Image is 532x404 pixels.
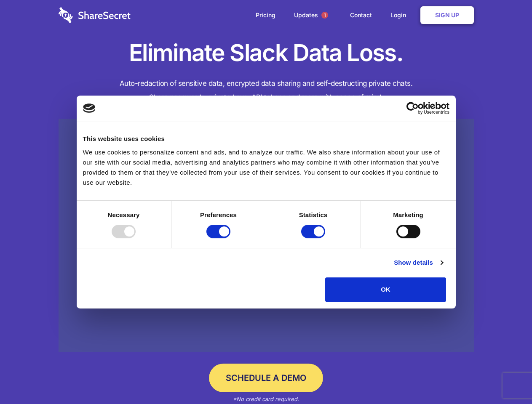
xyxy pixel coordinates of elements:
img: logo-wordmark-white-trans-d4663122ce5f474addd5e946df7df03e33cb6a1c49d2221995e7729f52c070b2.svg [59,7,131,23]
button: OK [325,277,446,302]
strong: Preferences [200,211,237,218]
a: Contact [342,2,380,28]
a: Pricing [247,2,284,28]
a: Schedule a Demo [209,364,323,392]
a: Wistia video thumbnail [59,119,474,352]
a: Usercentrics Cookiebot - opens in a new window [376,102,449,114]
div: This website uses cookies [83,134,449,144]
h4: Auto-redaction of sensitive data, encrypted data sharing and self-destructing private chats. Shar... [59,77,474,104]
h1: Eliminate Slack Data Loss. [59,38,474,68]
a: Login [382,2,419,28]
img: logo [83,104,96,113]
a: Show details [394,258,443,268]
em: *No credit card required. [233,396,299,402]
strong: Statistics [299,211,328,218]
strong: Marketing [393,211,423,218]
span: 1 [321,12,328,19]
strong: Necessary [108,211,140,218]
div: We use cookies to personalize content and ads, and to analyze our traffic. We also share informat... [83,147,449,188]
a: Sign Up [420,6,474,24]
